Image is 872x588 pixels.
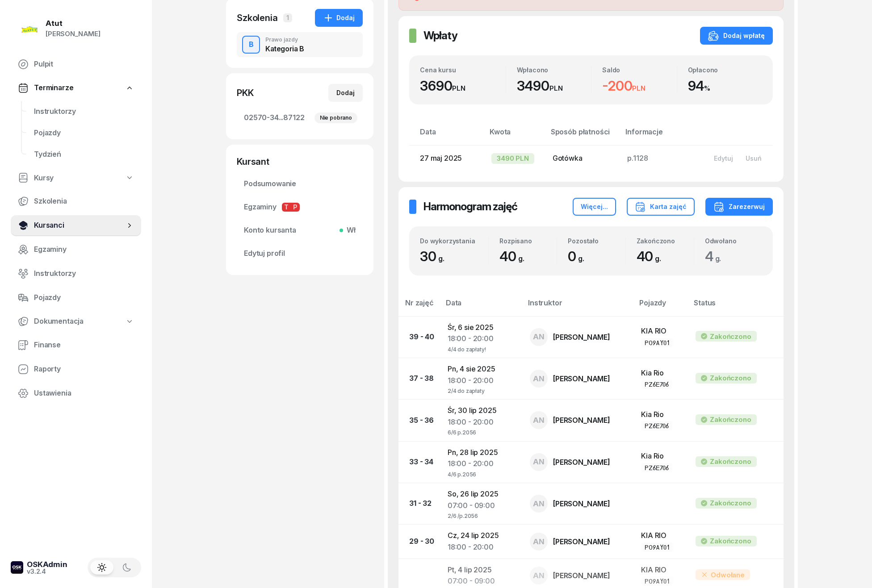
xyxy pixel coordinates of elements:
[11,215,141,236] a: Kursanci
[423,29,457,43] h2: Wpłaty
[568,248,625,265] div: 0
[420,248,449,264] span: 30
[645,339,670,346] div: PO9AY01
[645,380,669,388] div: PZ6E706
[448,458,516,470] div: 18:00 - 20:00
[645,543,670,551] div: PO9AY01
[710,456,751,467] div: Zakończono
[553,153,613,164] div: Gotówka
[438,254,444,263] small: g.
[314,113,357,123] div: Nie pobrano
[398,358,440,399] td: 37 - 38
[710,497,751,509] div: Zakończono
[34,106,134,117] span: Instruktorzy
[440,358,523,399] td: Pn, 4 sie 2025
[237,220,363,241] a: Konto kursantaWł
[632,84,646,92] small: PLN
[553,334,610,341] div: [PERSON_NAME]
[440,525,523,559] td: Cz, 24 lip 2025
[637,237,694,245] div: Zakończono
[645,422,669,430] div: PZ6E706
[641,530,681,542] div: KIA RIO
[336,88,355,98] div: Dodaj
[553,572,610,579] div: [PERSON_NAME]
[283,13,292,22] span: 1
[533,375,545,383] span: AN
[452,84,465,92] small: PLN
[710,331,751,342] div: Zakończono
[27,568,67,575] div: v3.2.4
[518,254,524,263] small: g.
[398,441,440,483] td: 33 - 34
[11,383,141,404] a: Ustawienia
[553,375,610,382] div: [PERSON_NAME]
[533,538,545,546] span: AN
[448,417,516,428] div: 18:00 - 20:00
[237,32,363,57] button: BPrawo jazdyKategoria B
[237,155,363,168] div: Kursant
[715,254,721,263] small: g.
[553,459,610,466] div: [PERSON_NAME]
[641,450,681,462] div: Kia Rio
[244,178,356,190] span: Podsumowanie
[11,78,141,98] a: Terminarze
[739,151,768,166] button: Usuń
[696,569,750,580] div: Odwołane
[634,297,688,316] th: Pojazdy
[553,500,610,507] div: [PERSON_NAME]
[420,154,462,163] span: 27 maj 2025
[245,37,257,52] div: B
[714,154,733,162] div: Edytuj
[244,225,356,236] span: Konto kursanta
[602,78,677,94] div: -200
[11,54,141,75] a: Pulpit
[641,564,681,576] div: KIA RIO
[448,333,516,345] div: 18:00 - 20:00
[448,428,516,435] div: 6/6 p.2056
[448,511,516,519] div: 2/6 /p.2056
[533,417,545,424] span: AN
[440,297,523,316] th: Data
[517,78,591,94] div: 3490
[710,372,751,384] div: Zakończono
[27,144,141,165] a: Tydzień
[237,196,363,218] a: EgzaminyTP
[34,244,134,255] span: Egzaminy
[710,414,751,425] div: Zakończono
[11,561,23,574] img: logo-xs-dark@2x.png
[637,248,666,264] span: 40
[688,66,763,74] div: Opłacono
[645,464,669,471] div: PZ6E706
[34,388,134,399] span: Ustawienia
[553,417,610,424] div: [PERSON_NAME]
[11,263,141,284] a: Instruktorzy
[641,409,681,421] div: Kia Rio
[635,201,687,212] div: Karta zajęć
[523,297,634,316] th: Instruktor
[323,13,355,23] div: Dodaj
[440,316,523,358] td: Śr, 6 sie 2025
[315,9,363,27] button: Dodaj
[423,200,517,214] h2: Harmonogram zajęć
[705,198,773,216] button: Zarezerwuj
[34,292,134,304] span: Pojazdy
[420,66,506,74] div: Cena kursu
[409,126,484,145] th: Data
[499,237,557,245] div: Rozpisano
[398,525,440,559] td: 29 - 30
[244,112,356,124] span: 02570-34...87122
[27,122,141,144] a: Pojazdy
[620,126,700,145] th: Informacje
[710,535,751,547] div: Zakończono
[34,220,125,231] span: Kursanci
[700,27,773,45] button: Dodaj wpłatę
[34,58,134,70] span: Pulpit
[343,225,356,236] span: Wł
[627,154,648,163] span: p.1128
[11,311,141,332] a: Dokumentacja
[398,400,440,441] td: 35 - 36
[11,359,141,380] a: Raporty
[237,12,278,24] div: Szkolenia
[688,78,763,94] div: 94
[602,66,677,74] div: Saldo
